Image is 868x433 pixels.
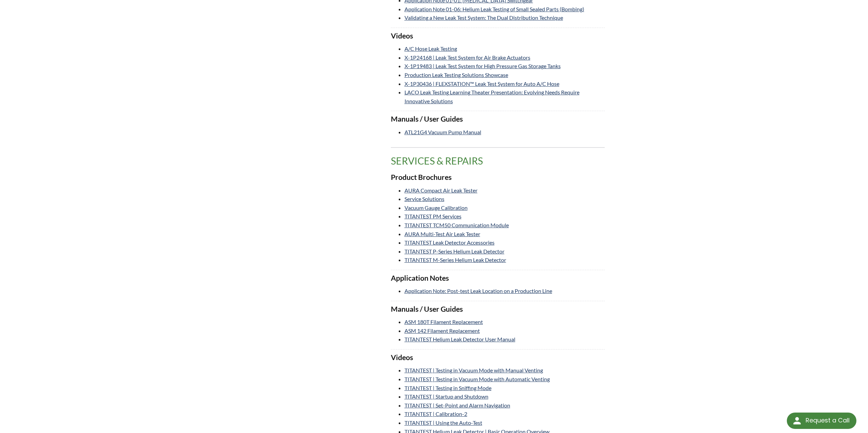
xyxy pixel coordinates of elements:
[404,80,559,87] a: X-1P30436 | FLEXSTATION™ Leak Test System for Auto A/C Hose
[404,129,481,135] a: ATL21G4 Vacuum Pump Manual
[404,239,495,246] a: TITANTEST Leak Detector Accessories
[404,63,561,69] a: X-1P19483 | Leak Test System for High Pressure Gas Storage Tanks
[787,413,856,429] div: Request a Call
[404,411,467,417] a: TITANTEST | Calibration-2
[404,402,510,408] a: TITANTEST | Set-Point and Alarm Navigation
[404,257,506,263] a: TITANTEST M-Series Helium Leak Detector
[404,376,550,382] a: TITANTEST | Testing in Vacuum Mode with Automatic Venting
[404,45,457,52] a: A/C Hose Leak Testing
[404,319,483,325] a: ASM 180T Filament Replacement
[404,336,515,342] a: TITANTEST Helium Leak Detector User Manual
[391,155,483,167] span: translation missing: en.product_groups.Services & Repairs
[404,213,461,219] a: TITANTEST PM Services
[391,305,605,314] h3: Manuals / User Guides
[404,419,482,426] a: TITANTEST | Using the Auto-Test
[404,54,530,61] a: X-1P24168 | Leak Test System for Air Brake Actuators
[391,31,605,41] h3: Videos
[404,196,444,202] a: Service Solutions
[404,393,488,400] a: TITANTEST | Startup and Shutdown
[404,385,491,391] a: TITANTEST | Testing in Sniffing Mode
[792,415,803,426] img: round button
[391,274,605,283] h3: Application Notes
[404,72,508,78] a: Production Leak Testing Solutions Showcase
[391,173,605,182] h3: Product Brochures
[404,187,477,194] a: AURA Compact Air Leak Tester
[404,367,543,373] a: TITANTEST | Testing in Vacuum Mode with Manual Venting
[404,327,480,334] a: ASM 142 Filament Replacement
[404,222,509,228] a: TITANTEST TCM50 Communication Module
[404,89,579,104] a: LACO Leak Testing Learning Theater Presentation: Evolving Needs Require Innovative Solutions
[404,6,584,12] a: Application Note 01-06: Helium Leak Testing of Small Sealed Parts (Bombing)
[404,248,504,254] a: TITANTEST P-Series Helium Leak Detector
[404,204,468,211] a: Vacuum Gauge Calibration
[806,413,850,428] div: Request a Call
[404,288,552,294] a: Application Note: Post-test Leak Location on a Production Line
[404,231,480,237] a: AURA Multi-Test Air Leak Tester
[404,14,563,21] a: Validating a New Leak Test System: The Dual Distribution Technique
[391,114,605,124] h3: Manuals / User Guides
[391,353,605,362] h3: Videos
